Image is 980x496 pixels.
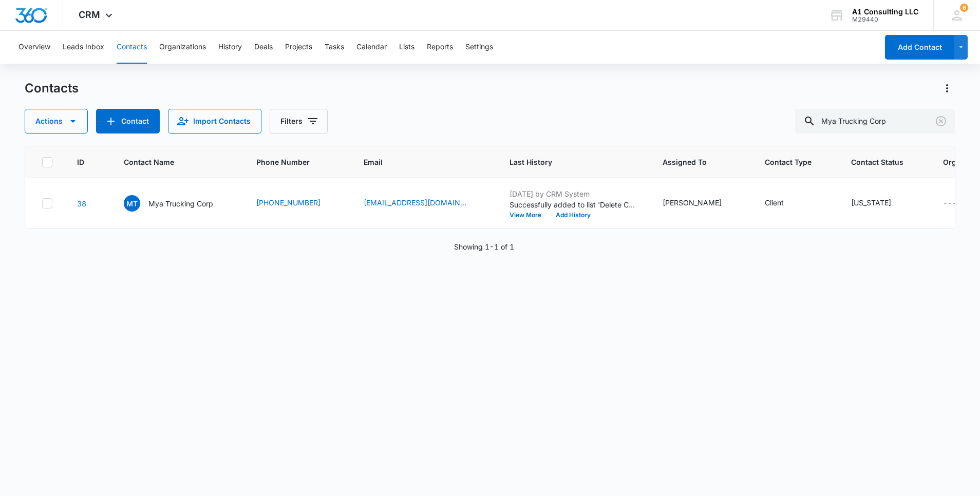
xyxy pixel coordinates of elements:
button: Actions [25,109,88,133]
button: Overview [18,31,50,64]
h1: Contacts [25,81,79,96]
button: Add Contact [885,35,954,60]
button: Actions [939,80,955,97]
a: Navigate to contact details page for Mya Trucking Corp [77,199,86,208]
button: Organizations [159,31,206,64]
button: Add History [549,212,598,218]
span: Contact Type [765,157,812,167]
div: [US_STATE] [851,197,891,208]
div: Contact Name - Mya Trucking Corp - Select to Edit Field [124,195,232,212]
div: account id [852,16,918,23]
div: [PERSON_NAME] [663,197,722,208]
div: Contact Type - Client - Select to Edit Field [765,197,802,209]
div: Client [765,197,784,208]
div: Phone Number - (718) 510-7585 - Select to Edit Field [256,197,339,209]
button: Deals [254,31,273,64]
span: Contact Name [124,157,217,167]
a: [PHONE_NUMBER] [256,197,321,208]
button: Settings [465,31,493,64]
div: Assigned To - Jeannette Uribe - Select to Edit Field [663,197,740,209]
p: [DATE] by CRM System [510,188,638,199]
span: Phone Number [256,157,339,167]
div: Contact Status - New Jersey - Select to Edit Field [851,197,910,209]
button: Clear [933,113,949,129]
button: Leads Inbox [63,31,104,64]
span: Assigned To [663,157,725,167]
p: Mya Trucking Corp [148,198,213,209]
div: --- [943,197,957,209]
button: Add Contact [96,109,160,133]
p: Successfully added to list 'Delete Contact '. [510,199,638,210]
span: ID [77,157,84,167]
button: Filters [270,109,328,133]
div: notifications count [960,4,968,12]
span: Contact Status [851,157,903,167]
button: Tasks [325,31,344,64]
span: CRM [79,9,100,20]
span: 6 [960,4,968,12]
div: Email - sosasteg@yahoo.com - Select to Edit Field [364,197,485,209]
button: Calendar [356,31,387,64]
button: View More [510,212,549,218]
button: Projects [285,31,312,64]
span: MT [124,195,140,212]
button: Reports [427,31,453,64]
input: Search Contacts [795,109,955,133]
button: Import Contacts [168,109,261,133]
span: Last History [510,157,623,167]
a: [EMAIL_ADDRESS][DOMAIN_NAME] [364,197,466,208]
button: Contacts [117,31,147,64]
div: account name [852,8,918,16]
div: Organization - - Select to Edit Field [943,197,975,209]
button: Lists [399,31,414,64]
p: Showing 1-1 of 1 [454,241,514,252]
button: History [218,31,242,64]
span: Email [364,157,470,167]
